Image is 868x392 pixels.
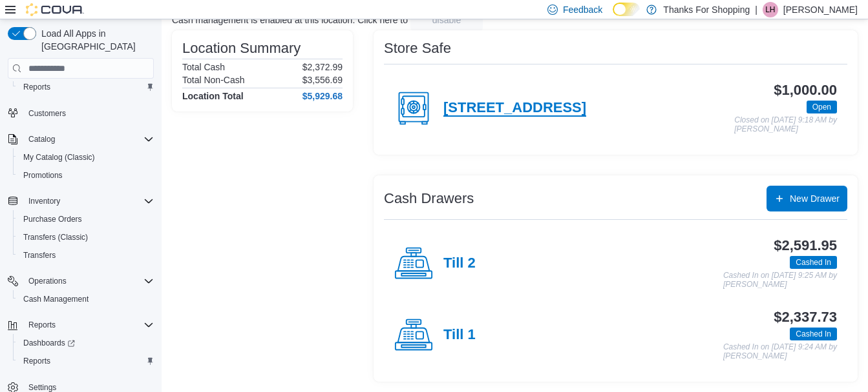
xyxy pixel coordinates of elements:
[23,193,154,209] span: Inventory
[18,168,154,183] span: Promotions
[18,211,87,227] a: Purchase Orders
[410,10,483,30] button: disable
[790,192,840,205] span: New Drawer
[182,91,244,101] h4: Location Total
[443,100,586,117] h4: [STREET_ADDRESS]
[3,272,159,290] button: Operations
[28,320,56,330] span: Reports
[3,130,159,148] button: Catalog
[723,343,837,360] p: Cashed In on [DATE] 9:24 AM by [PERSON_NAME]
[18,291,154,307] span: Cash Management
[432,14,461,26] span: disable
[613,16,613,17] span: Dark Mode
[18,230,154,245] span: Transfers (Classic)
[18,353,154,369] span: Reports
[23,250,56,260] span: Transfers
[563,3,602,16] span: Feedback
[36,27,154,53] span: Load All Apps in [GEOGRAPHIC_DATA]
[783,2,858,17] p: [PERSON_NAME]
[302,91,343,101] h4: $5,929.68
[796,257,831,268] span: Cashed In
[18,248,154,263] span: Transfers
[384,191,474,206] h3: Cash Drawers
[443,255,476,272] h4: Till 2
[18,150,154,165] span: My Catalog (Classic)
[774,83,837,98] h3: $1,000.00
[26,3,84,16] img: Cova
[23,152,95,162] span: My Catalog (Classic)
[3,104,159,122] button: Customers
[613,3,640,16] input: Dark Mode
[755,2,757,17] p: |
[23,273,154,289] span: Operations
[774,309,837,325] h3: $2,337.73
[13,352,159,370] button: Reports
[28,196,60,206] span: Inventory
[790,256,837,269] span: Cashed In
[23,294,89,304] span: Cash Management
[18,335,80,351] a: Dashboards
[18,335,154,351] span: Dashboards
[765,2,775,17] span: LH
[18,211,154,227] span: Purchase Orders
[172,15,408,25] p: Cash management is enabled at this location. Click here to
[3,192,159,210] button: Inventory
[18,79,154,95] span: Reports
[663,2,750,17] p: Thanks For Shopping
[23,132,60,147] button: Catalog
[443,327,476,344] h4: Till 1
[23,356,50,366] span: Reports
[23,82,50,92] span: Reports
[13,166,159,184] button: Promotions
[18,168,68,183] a: Promotions
[13,148,159,166] button: My Catalog (Classic)
[23,317,154,333] span: Reports
[23,106,71,121] a: Customers
[28,134,55,144] span: Catalog
[182,75,245,85] h6: Total Non-Cash
[18,150,100,165] a: My Catalog (Classic)
[763,2,778,17] div: Lauren Hergott
[23,232,88,242] span: Transfers (Classic)
[18,79,56,95] a: Reports
[13,334,159,352] a: Dashboards
[13,210,159,228] button: Purchase Orders
[302,62,343,72] p: $2,372.99
[723,271,837,289] p: Cashed In on [DATE] 9:25 AM by [PERSON_NAME]
[18,230,93,245] a: Transfers (Classic)
[807,101,837,113] span: Open
[18,248,61,263] a: Transfers
[18,291,94,307] a: Cash Management
[384,41,451,56] h3: Store Safe
[28,276,67,286] span: Operations
[18,353,56,369] a: Reports
[790,328,837,340] span: Cashed In
[28,108,66,119] span: Customers
[13,78,159,96] button: Reports
[767,186,847,211] button: New Drawer
[23,338,75,348] span: Dashboards
[13,246,159,264] button: Transfers
[13,228,159,246] button: Transfers (Classic)
[23,214,82,224] span: Purchase Orders
[23,132,154,147] span: Catalog
[13,290,159,308] button: Cash Management
[23,317,61,333] button: Reports
[23,170,63,181] span: Promotions
[302,75,343,85] p: $3,556.69
[812,101,831,113] span: Open
[796,328,831,340] span: Cashed In
[23,193,65,209] button: Inventory
[23,273,72,289] button: Operations
[182,41,301,56] h3: Location Summary
[182,62,225,72] h6: Total Cash
[734,116,837,133] p: Closed on [DATE] 9:18 AM by [PERSON_NAME]
[23,105,154,121] span: Customers
[3,316,159,334] button: Reports
[774,238,837,253] h3: $2,591.95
